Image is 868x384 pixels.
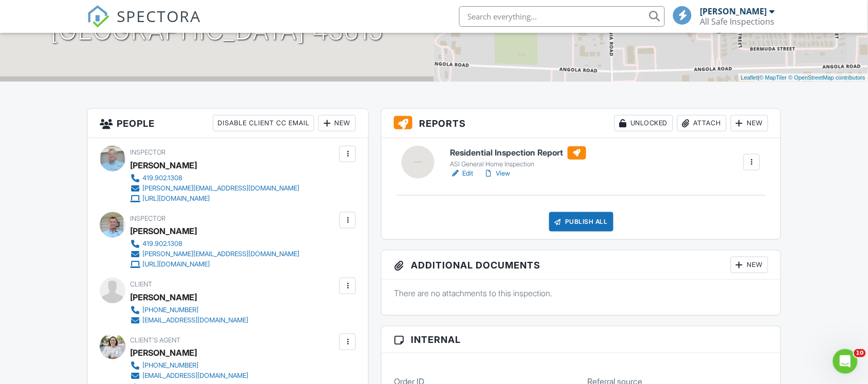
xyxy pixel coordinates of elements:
h3: Reports [382,109,781,138]
a: [PERSON_NAME] [130,345,197,360]
a: Residential Inspection Report ASI General Home Inspection [450,146,586,169]
span: Inspector [130,148,166,156]
div: [PERSON_NAME] [700,6,767,16]
a: [EMAIL_ADDRESS][DOMAIN_NAME] [130,371,248,381]
a: [PHONE_NUMBER] [130,305,248,315]
a: [URL][DOMAIN_NAME] [130,194,299,204]
span: Client's Agent [130,336,180,344]
div: [EMAIL_ADDRESS][DOMAIN_NAME] [142,372,248,380]
div: [PERSON_NAME] [130,223,197,239]
div: [URL][DOMAIN_NAME] [142,260,210,268]
span: Client [130,280,152,288]
a: © OpenStreetMap contributors [789,74,865,81]
div: Disable Client CC Email [213,115,314,131]
img: The Best Home Inspection Software - Spectora [87,5,110,28]
a: SPECTORA [87,14,201,35]
a: [PERSON_NAME][EMAIL_ADDRESS][DOMAIN_NAME] [130,249,299,259]
div: [PHONE_NUMBER] [142,306,198,314]
div: 419.902.1308 [142,240,183,248]
div: [PHONE_NUMBER] [142,361,198,370]
div: [PERSON_NAME] [130,158,197,173]
a: Edit [450,168,474,179]
div: Unlocked [614,115,673,131]
div: ASI General Home Inspection [450,160,586,168]
input: Search everything... [459,6,665,27]
a: [URL][DOMAIN_NAME] [130,259,299,270]
a: View [484,168,511,179]
h3: People [87,109,369,138]
div: 419.902.1308 [142,174,183,182]
div: [PERSON_NAME][EMAIL_ADDRESS][DOMAIN_NAME] [142,184,299,193]
div: Publish All [549,212,613,232]
div: [PERSON_NAME] [130,290,197,305]
div: All Safe Inspections [700,16,774,27]
a: [EMAIL_ADDRESS][DOMAIN_NAME] [130,315,248,325]
a: [PERSON_NAME][EMAIL_ADDRESS][DOMAIN_NAME] [130,183,299,194]
div: New [731,257,768,273]
div: [URL][DOMAIN_NAME] [142,195,210,203]
a: Leaflet [741,74,758,81]
iframe: Intercom live chat [833,349,858,374]
span: SPECTORA [117,5,201,27]
h6: Residential Inspection Report [450,146,586,160]
a: [PHONE_NUMBER] [130,360,248,371]
div: Attach [677,115,727,131]
div: [EMAIL_ADDRESS][DOMAIN_NAME] [142,316,248,324]
div: New [731,115,768,131]
div: New [318,115,356,131]
a: © MapTiler [759,74,787,81]
p: There are no attachments to this inspection. [394,287,768,299]
h3: Internal [382,327,781,353]
div: [PERSON_NAME][EMAIL_ADDRESS][DOMAIN_NAME] [142,250,299,258]
h3: Additional Documents [382,251,781,280]
span: 10 [854,349,866,357]
a: 419.902.1308 [130,239,299,249]
span: Inspector [130,215,166,222]
div: | [738,73,868,82]
a: 419.902.1308 [130,173,299,183]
